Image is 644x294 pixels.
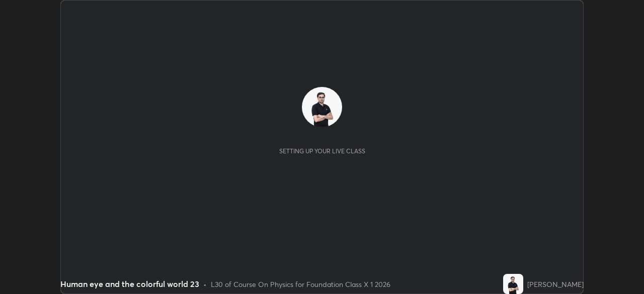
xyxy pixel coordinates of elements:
[503,274,523,294] img: b499b2d2288d465e9a261f82da0a8523.jpg
[203,279,207,289] div: •
[527,279,584,289] div: [PERSON_NAME]
[211,279,390,289] div: L30 of Course On Physics for Foundation Class X 1 2026
[302,87,342,127] img: b499b2d2288d465e9a261f82da0a8523.jpg
[60,278,199,290] div: Human eye and the colorful world 23
[279,147,365,155] div: Setting up your live class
